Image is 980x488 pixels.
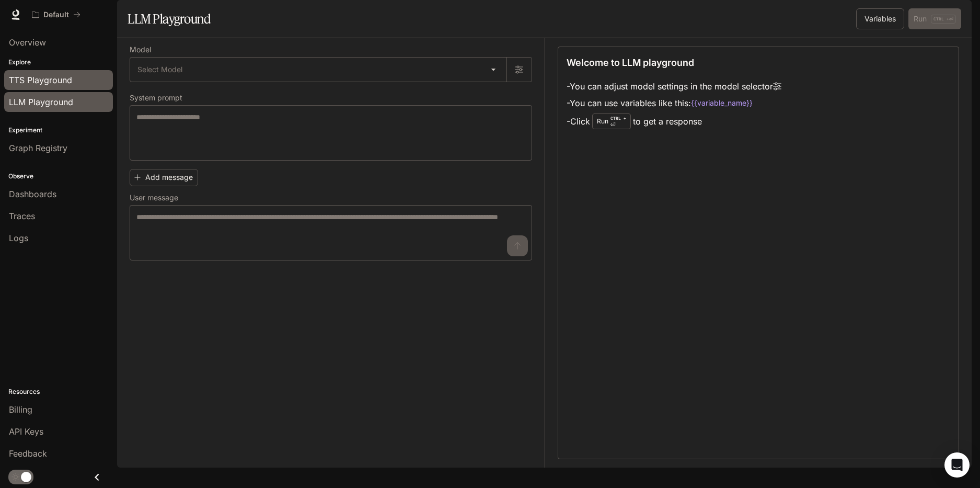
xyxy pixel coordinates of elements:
p: ⏎ [610,115,626,128]
p: System prompt [130,94,182,101]
li: - You can adjust model settings in the model selector [567,78,781,95]
p: Welcome to LLM playground [567,55,694,70]
li: - Click to get a response [567,111,781,131]
p: Model [130,46,151,53]
li: - You can use variables like this: [567,95,781,111]
div: Select Model [130,58,506,82]
h1: LLM Playground [128,8,211,29]
p: Default [43,10,69,19]
p: CTRL + [610,115,626,121]
span: Select Model [137,64,182,75]
button: Variables [856,8,904,29]
p: User message [130,194,178,201]
div: Open Intercom Messenger [944,452,970,478]
div: Run [592,114,631,129]
button: Add message [130,169,198,186]
code: {{variable_name}} [691,98,753,108]
button: All workspaces [27,4,85,25]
